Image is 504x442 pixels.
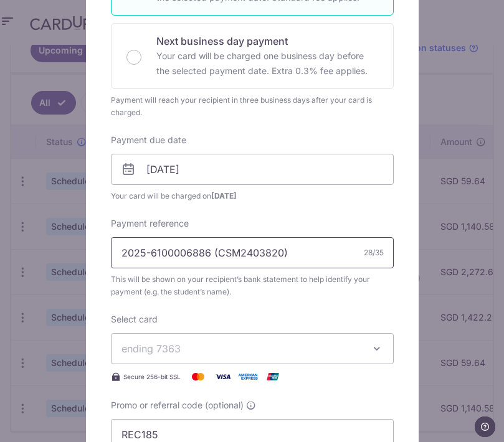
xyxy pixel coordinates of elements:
[156,34,378,49] p: Next business day payment
[111,190,394,202] span: Your card will be charged on
[111,399,244,411] span: Promo or referral code (optional)
[111,333,394,364] button: ending 7363
[123,372,181,382] span: Secure 256-bit SSL
[156,49,378,78] p: Your card will be charged one business day before the selected payment date. Extra 0.3% fee applies.
[111,217,189,230] label: Payment reference
[111,94,394,119] div: Payment will reach your recipient in three business days after your card is charged.
[211,191,237,200] span: [DATE]
[111,134,186,146] label: Payment due date
[186,369,211,384] img: Mastercard
[260,369,285,384] img: UnionPay
[111,313,158,326] label: Select card
[475,416,495,438] iframe: Opens a widget where you can find more information
[235,369,260,384] img: American Express
[111,273,394,298] span: This will be shown on your recipient’s bank statement to help identify your payment (e.g. the stu...
[111,154,394,185] input: DD / MM / YYYY
[211,369,235,384] img: Visa
[364,247,384,259] div: 28/35
[121,342,181,355] span: ending 7363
